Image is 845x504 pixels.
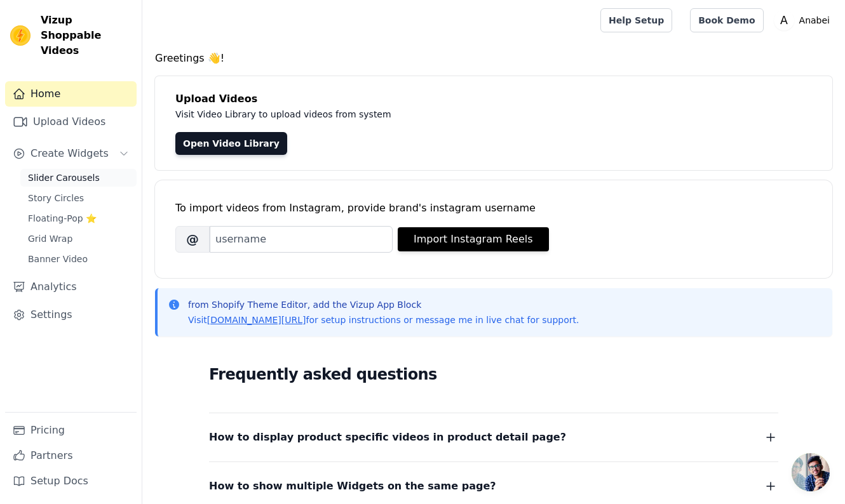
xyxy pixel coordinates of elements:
a: Partners [5,443,137,468]
span: Create Widgets [30,146,109,161]
a: [DOMAIN_NAME][URL] [207,315,306,325]
a: Floating-Pop ⭐ [20,209,137,227]
a: Open chat [792,453,830,491]
p: Anabei [794,9,835,32]
a: Story Circles [20,189,137,207]
img: Vizup [10,25,30,46]
p: Visit Video Library to upload videos from system [175,107,745,122]
a: Banner Video [20,250,137,268]
span: How to display product specific videos in product detail page? [209,428,566,446]
text: A [780,14,788,27]
h4: Upload Videos [175,91,812,107]
a: Slider Carousels [20,169,137,187]
p: Visit for setup instructions or message me in live chat for support. [188,314,579,326]
span: Story Circles [28,192,84,204]
a: Open Video Library [175,132,287,155]
a: Setup Docs [5,468,137,494]
button: How to show multiple Widgets on the same page? [209,477,778,495]
a: Analytics [5,274,137,300]
h2: Frequently asked questions [209,362,778,387]
a: Pricing [5,418,137,443]
span: Slider Carousels [28,171,100,184]
button: How to display product specific videos in product detail page? [209,428,778,446]
a: Upload Videos [5,109,137,135]
a: Grid Wrap [20,230,137,248]
p: from Shopify Theme Editor, add the Vizup App Block [188,298,579,311]
span: Banner Video [28,253,88,265]
a: Help Setup [600,8,672,32]
button: A Anabei [774,9,835,32]
a: Settings [5,302,137,328]
input: username [210,226,393,253]
span: @ [175,226,210,253]
a: Book Demo [690,8,763,32]
div: To import videos from Instagram, provide brand's instagram username [175,201,812,216]
h4: Greetings 👋! [155,51,832,66]
a: Home [5,81,137,107]
span: Floating-Pop ⭐ [28,212,97,225]
button: Create Widgets [5,141,137,166]
button: Import Instagram Reels [398,227,549,251]
span: Grid Wrap [28,232,72,245]
span: How to show multiple Widgets on the same page? [209,477,496,495]
span: Vizup Shoppable Videos [41,13,132,58]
